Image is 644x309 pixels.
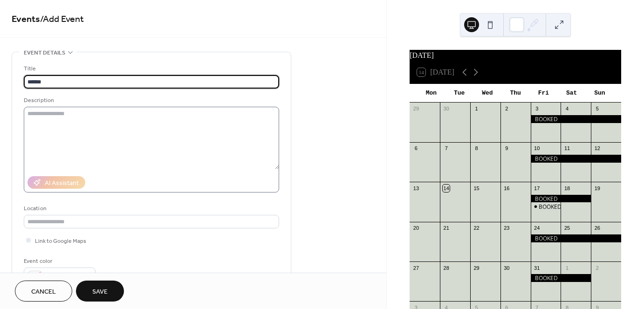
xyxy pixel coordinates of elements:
[473,264,480,271] div: 29
[40,10,84,28] span: / Add Event
[531,234,621,242] div: BOOKED
[24,96,277,105] div: Description
[412,145,419,152] div: 6
[501,84,529,103] div: Thu
[503,185,510,192] div: 16
[35,236,86,246] span: Link to Google Maps
[12,10,40,28] a: Events
[539,203,562,211] div: BOOKED
[563,225,570,232] div: 25
[473,185,480,192] div: 15
[412,264,419,271] div: 27
[473,225,480,232] div: 22
[473,145,480,152] div: 8
[563,185,570,192] div: 18
[445,84,473,103] div: Tue
[594,225,601,232] div: 26
[557,84,585,103] div: Sat
[531,195,591,203] div: BOOKED
[76,281,124,302] button: Save
[594,264,601,271] div: 2
[31,287,56,297] span: Cancel
[92,287,108,297] span: Save
[563,145,570,152] div: 11
[417,84,445,103] div: Mon
[443,145,450,152] div: 7
[563,264,570,271] div: 1
[412,105,419,112] div: 29
[594,105,601,112] div: 5
[503,225,510,232] div: 23
[534,225,541,232] div: 24
[531,274,591,282] div: BOOKED
[443,185,450,192] div: 14
[534,105,541,112] div: 3
[443,105,450,112] div: 30
[410,50,621,61] div: [DATE]
[24,64,277,74] div: Title
[443,264,450,271] div: 28
[503,264,510,271] div: 30
[15,281,72,302] button: Cancel
[412,185,419,192] div: 13
[534,185,541,192] div: 17
[503,145,510,152] div: 9
[531,155,621,163] div: BOOKED
[473,105,480,112] div: 1
[473,84,501,103] div: Wed
[594,145,601,152] div: 12
[586,84,614,103] div: Sun
[563,105,570,112] div: 4
[24,204,277,213] div: Location
[412,225,419,232] div: 20
[531,203,561,211] div: BOOKED
[594,185,601,192] div: 19
[534,264,541,271] div: 31
[531,115,621,123] div: BOOKED
[503,105,510,112] div: 2
[443,225,450,232] div: 21
[24,48,65,58] span: Event details
[24,256,94,266] div: Event color
[534,145,541,152] div: 10
[529,84,557,103] div: Fri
